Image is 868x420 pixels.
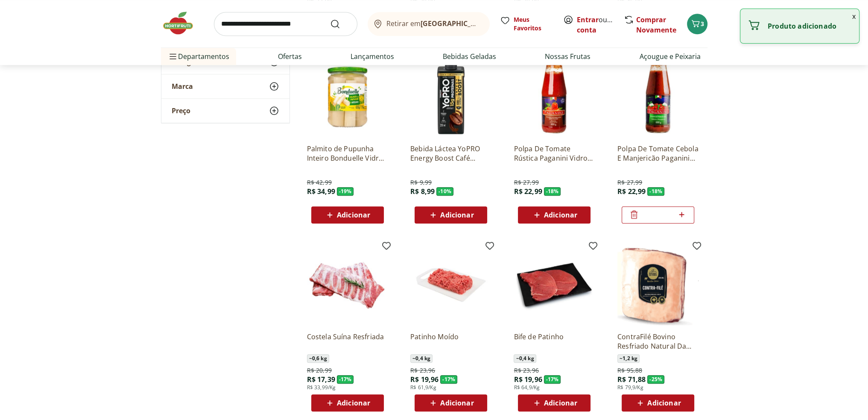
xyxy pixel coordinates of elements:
[518,206,590,223] button: Adicionar
[617,144,698,163] a: Polpa De Tomate Cebola E Manjericão Paganini Vidro 690G
[617,178,642,187] span: R$ 27,99
[337,399,370,406] span: Adicionar
[368,12,490,36] button: Retirar em[GEOGRAPHIC_DATA]/[GEOGRAPHIC_DATA]
[514,354,536,363] span: ~ 0,4 kg
[617,187,646,196] span: R$ 22,99
[440,211,473,218] span: Adicionar
[544,211,577,218] span: Adicionar
[500,15,553,32] a: Meus Favoritos
[410,244,491,325] img: Patinho Moído
[307,384,336,391] span: R$ 33,99/Kg
[410,366,435,375] span: R$ 23,96
[617,366,642,375] span: R$ 95,88
[687,14,707,34] button: Carrinho
[337,187,354,196] span: - 19 %
[443,51,496,62] a: Bebidas Geladas
[514,332,595,351] a: Bife de Patinho
[514,375,542,384] span: R$ 19,96
[617,56,698,137] img: Polpa De Tomate Cebola E Manjericão Paganini Vidro 690G
[544,399,577,406] span: Adicionar
[617,244,698,325] img: ContraFilé Bovino Resfriado Natural Da Terra
[168,46,229,67] span: Departamentos
[330,19,351,29] button: Submit Search
[307,178,332,187] span: R$ 42,99
[544,375,561,384] span: - 17 %
[410,354,433,363] span: ~ 0,4 kg
[518,394,590,411] button: Adicionar
[636,15,676,35] a: Comprar Novamente
[307,375,335,384] span: R$ 17,39
[647,399,681,406] span: Adicionar
[410,187,435,196] span: R$ 8,99
[514,187,542,196] span: R$ 22,99
[410,144,491,163] a: Bebida Láctea YoPRO Energy Boost Café Danone 250ml
[622,394,694,411] button: Adicionar
[307,244,388,325] img: Costela Suína Resfriada
[617,332,698,351] a: ContraFilé Bovino Resfriado Natural Da Terra
[307,187,335,196] span: R$ 34,99
[410,375,438,384] span: R$ 19,96
[307,366,332,375] span: R$ 20,99
[514,15,553,32] span: Meus Favoritos
[161,99,289,123] button: Preço
[514,366,538,375] span: R$ 23,96
[577,15,599,24] a: Entrar
[161,10,204,36] img: Hortifruti
[514,384,540,391] span: R$ 64,9/Kg
[577,15,624,35] a: Criar conta
[701,20,704,28] span: 3
[337,375,354,384] span: - 17 %
[617,354,640,363] span: ~ 1,2 kg
[647,187,664,196] span: - 18 %
[410,56,491,137] img: Bebida Láctea YoPRO Energy Boost Café Danone 250ml
[415,394,487,411] button: Adicionar
[307,354,329,363] span: ~ 0,6 kg
[849,9,859,23] button: Fechar notificação
[214,12,357,36] input: search
[545,51,590,62] a: Nossas Frutas
[617,384,643,391] span: R$ 79,9/Kg
[307,56,388,137] img: Palmito de Pupunha Inteiro Bonduelle Vidro 270g
[647,375,664,384] span: - 25 %
[161,75,289,99] button: Marca
[415,206,487,223] button: Adicionar
[514,56,595,137] img: Polpa De Tomate Rústica Paganini Vidro 690G
[617,375,646,384] span: R$ 71,88
[386,20,481,27] span: Retirar em
[172,107,190,115] span: Preço
[768,22,852,30] p: Produto adicionado
[168,46,178,67] button: Menu
[514,178,538,187] span: R$ 27,99
[410,332,491,351] a: Patinho Moído
[639,51,700,62] a: Açougue e Peixaria
[410,384,436,391] span: R$ 61,9/Kg
[410,178,432,187] span: R$ 9,99
[577,15,615,35] span: ou
[311,206,384,223] button: Adicionar
[544,187,561,196] span: - 18 %
[311,394,384,411] button: Adicionar
[307,144,388,163] a: Palmito de Pupunha Inteiro Bonduelle Vidro 270g
[307,332,388,351] a: Costela Suína Resfriada
[172,82,193,91] span: Marca
[440,399,473,406] span: Adicionar
[514,144,595,163] a: Polpa De Tomate Rústica Paganini Vidro 690G
[337,211,370,218] span: Adicionar
[436,187,453,196] span: - 10 %
[514,244,595,325] img: Bife de Patinho
[421,19,564,28] b: [GEOGRAPHIC_DATA]/[GEOGRAPHIC_DATA]
[351,51,394,62] a: Lançamentos
[440,375,457,384] span: - 17 %
[278,51,302,62] a: Ofertas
